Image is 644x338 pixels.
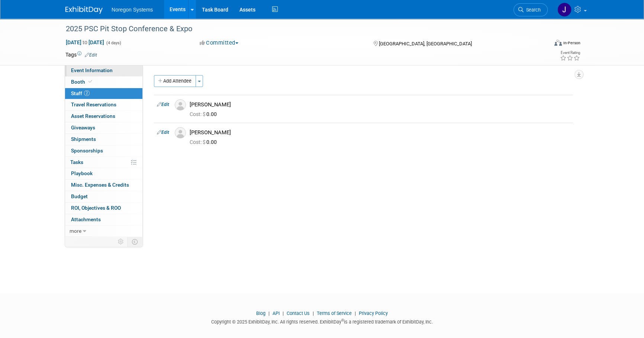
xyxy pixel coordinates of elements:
[65,51,97,58] td: Tags
[65,122,142,133] a: Giveaways
[317,310,352,316] a: Terms of Service
[190,101,570,108] div: [PERSON_NAME]
[71,148,103,154] span: Sponsorships
[63,22,537,36] div: 2025 PSC Pit Stop Conference & Expo
[273,310,280,316] a: API
[157,102,169,107] a: Edit
[88,80,92,84] i: Booth reservation complete
[65,191,142,202] a: Budget
[524,7,541,13] span: Search
[85,52,97,58] a: Edit
[379,41,471,46] span: [GEOGRAPHIC_DATA], [GEOGRAPHIC_DATA]
[554,40,562,46] img: Format-Inperson.png
[71,205,121,211] span: ROI, Objectives & ROO
[71,136,96,142] span: Shipments
[71,102,116,107] span: Travel Reservations
[115,237,128,247] td: Personalize Event Tab Strip
[65,203,142,214] a: ROI, Objectives & ROO
[71,170,93,176] span: Playbook
[71,193,88,199] span: Budget
[157,130,169,135] a: Edit
[190,111,206,117] span: Cost: $
[311,310,316,316] span: |
[513,3,548,16] a: Search
[353,310,358,316] span: |
[65,134,142,145] a: Shipments
[504,39,580,50] div: Event Format
[281,310,286,316] span: |
[190,129,570,136] div: [PERSON_NAME]
[175,127,186,138] img: Associate-Profile-5.png
[81,39,88,45] span: to
[112,7,153,13] span: Noregon Systems
[560,51,580,55] div: Event Rating
[65,65,142,76] a: Event Information
[128,237,143,247] td: Toggle Event Tabs
[71,67,113,73] span: Event Information
[71,182,129,188] span: Misc. Expenses & Credits
[65,88,142,99] a: Staff2
[287,310,310,316] a: Contact Us
[71,90,90,96] span: Staff
[65,157,142,168] a: Tasks
[65,77,142,88] a: Booth
[65,214,142,225] a: Attachments
[84,90,90,96] span: 2
[71,79,94,85] span: Booth
[65,168,142,179] a: Playbook
[65,39,104,46] span: [DATE] [DATE]
[65,111,142,122] a: Asset Reservations
[71,216,101,222] span: Attachments
[70,228,81,234] span: more
[65,99,142,110] a: Travel Reservations
[106,41,121,45] span: (4 days)
[341,318,344,322] sup: ®
[190,111,220,117] span: 0.00
[267,310,271,316] span: |
[154,75,196,87] button: Add Attendee
[71,125,95,131] span: Giveaways
[65,180,142,191] a: Misc. Expenses & Credits
[70,159,83,165] span: Tasks
[65,6,103,14] img: ExhibitDay
[71,113,115,119] span: Asset Reservations
[256,310,265,316] a: Blog
[190,139,220,145] span: 0.00
[175,99,186,110] img: Associate-Profile-5.png
[190,139,206,145] span: Cost: $
[65,145,142,157] a: Sponsorships
[359,310,388,316] a: Privacy Policy
[557,3,571,17] img: Johana Gil
[65,226,142,237] a: more
[197,39,241,47] button: Committed
[563,40,580,46] div: In-Person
